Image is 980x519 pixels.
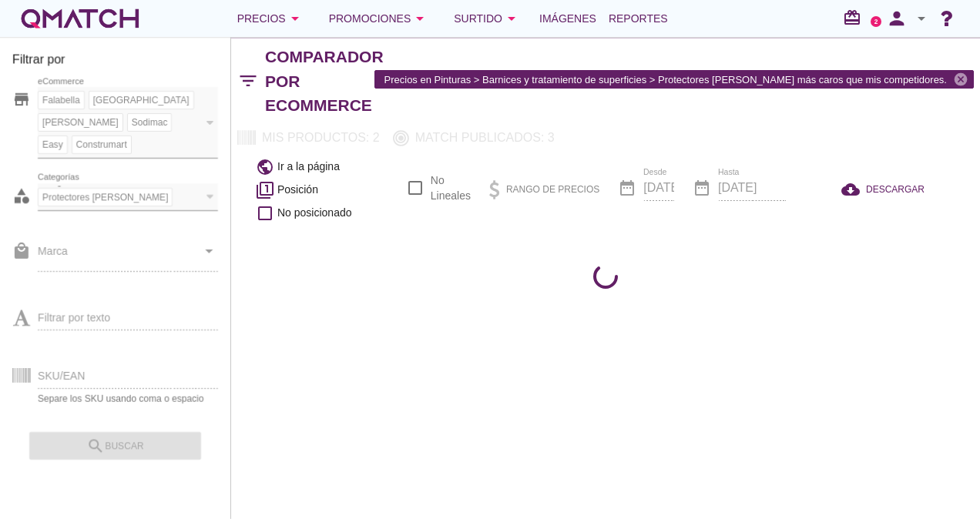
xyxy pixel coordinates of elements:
a: 2 [871,16,881,27]
i: public [256,158,274,176]
i: arrow_drop_down [286,9,304,28]
span: [GEOGRAPHIC_DATA] [89,93,193,107]
div: Precios [237,9,304,28]
i: filter_1 [256,181,274,199]
span: Precios en Pinturas > Barnices y tratamiento de superficies > Protectores [PERSON_NAME] más caros... [375,67,973,92]
i: person [881,8,912,29]
span: No posicionado [277,205,352,221]
i: cancel [953,72,968,87]
i: arrow_drop_down [912,9,931,28]
label: No Lineales [431,172,471,203]
div: Promociones [329,9,430,28]
i: store [12,90,31,109]
span: [PERSON_NAME] [39,116,123,129]
i: category [12,186,31,205]
span: DESCARGAR [866,182,925,196]
a: Reportes [602,3,674,34]
a: Imágenes [533,3,602,34]
i: arrow_drop_down [502,9,521,28]
span: Falabella [39,93,84,107]
i: cloud_download [841,180,866,199]
h2: Comparador por eCommerce [265,45,359,118]
i: check_box_outline_blank [256,204,274,223]
span: Ir a la página [277,159,340,175]
i: filter_list [231,81,265,82]
span: Sodimac [128,116,172,129]
span: Imágenes [539,9,596,28]
div: Surtido [454,9,521,28]
span: Reportes [609,9,668,28]
span: Protectores [PERSON_NAME] [39,190,172,204]
button: Surtido [441,3,533,34]
span: Easy [39,138,67,152]
button: Precios [225,3,317,34]
span: Posición [277,182,318,198]
button: Promociones [317,3,442,34]
h3: Filtrar por [12,50,218,75]
i: redeem [843,8,868,27]
a: white-qmatch-logo [18,3,142,34]
button: DESCARGAR [829,176,937,203]
i: arrow_drop_down [411,9,429,28]
text: 2 [874,18,878,25]
span: Construmart [72,138,131,152]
